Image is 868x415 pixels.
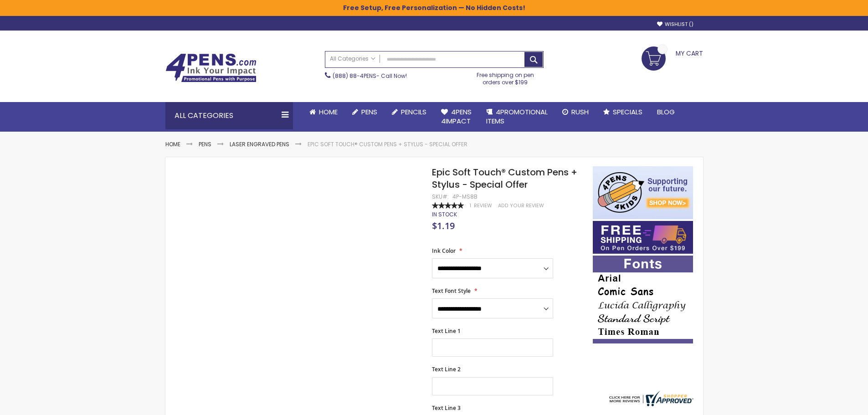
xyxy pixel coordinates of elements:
[555,102,596,122] a: Rush
[498,202,544,209] a: Add Your Review
[319,107,338,117] span: Home
[474,202,492,209] span: Review
[199,140,211,148] a: Pens
[432,210,457,218] span: In stock
[385,102,434,122] a: Pencils
[657,107,675,117] span: Blog
[432,404,461,412] span: Text Line 3
[432,193,449,200] strong: SKU
[470,202,471,209] span: 1
[571,107,589,117] span: Rush
[432,247,456,255] span: Ink Color
[302,102,345,122] a: Home
[470,202,493,209] a: 1 Review
[432,220,455,232] span: $1.19
[325,51,380,67] a: All Categories
[607,391,693,406] img: 4pens.com widget logo
[361,107,377,117] span: Pens
[432,287,471,295] span: Text Font Style
[165,53,257,82] img: 4Pens Custom Pens and Promotional Products
[165,102,293,129] div: All Categories
[441,107,472,126] span: 4Pens 4impact
[434,102,479,132] a: 4Pens4impact
[657,21,693,28] a: Wishlist
[345,102,385,122] a: Pens
[467,68,544,86] div: Free shipping on pen orders over $199
[401,107,426,117] span: Pencils
[479,102,555,132] a: 4PROMOTIONALITEMS
[432,365,461,373] span: Text Line 2
[308,141,467,148] li: Epic Soft Touch® Custom Pens + Stylus - Special Offer
[650,102,682,122] a: Blog
[432,211,457,218] div: Availability
[330,55,375,62] span: All Categories
[607,400,693,408] a: 4pens.com certificate URL
[596,102,650,122] a: Specials
[432,202,464,209] div: 100%
[613,107,642,117] span: Specials
[333,72,376,80] a: (888) 88-4PENS
[432,327,461,335] span: Text Line 1
[593,221,693,254] img: Free shipping on orders over $199
[432,166,577,191] span: Epic Soft Touch® Custom Pens + Stylus - Special Offer
[593,256,693,343] img: font-personalization-examples
[452,193,478,200] div: 4P-MS8b
[593,166,693,219] img: 4pens 4 kids
[230,140,289,148] a: Laser Engraved Pens
[333,72,407,80] span: - Call Now!
[486,107,548,126] span: 4PROMOTIONAL ITEMS
[165,140,180,148] a: Home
